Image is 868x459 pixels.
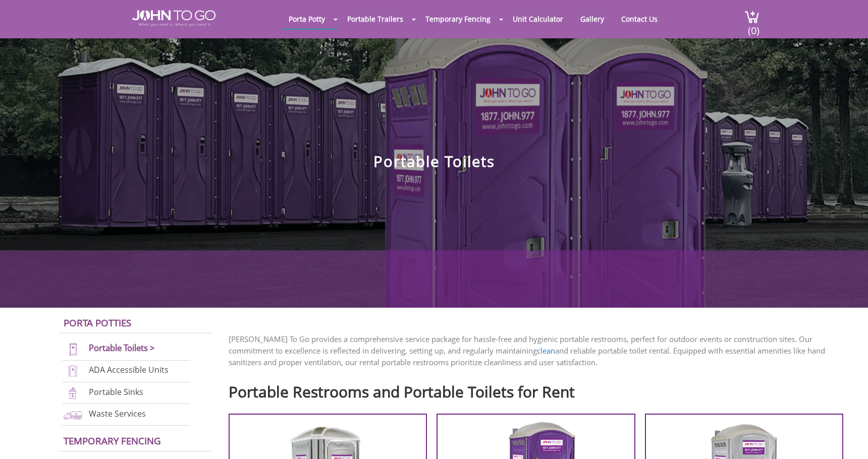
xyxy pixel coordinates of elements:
a: Contact Us [614,9,665,29]
a: ADA Accessible Units [89,365,169,376]
a: Portable Sinks [89,386,143,397]
a: Portable Toilets > [89,342,155,354]
a: Porta Potty [281,9,333,29]
h2: Portable Restrooms and Portable Toilets for Rent [229,378,853,400]
img: cart a [744,10,759,24]
span: (0) [747,16,759,37]
img: ADA-units-new.png [62,364,84,378]
img: JOHN to go [132,10,215,26]
p: [PERSON_NAME] To Go provides a comprehensive service package for hassle-free and hygienic portabl... [229,333,853,368]
a: Gallery [573,9,612,29]
a: Unit Calculator [505,9,571,29]
a: Portable Trailers [340,9,411,29]
img: portable-sinks-new.png [62,386,84,400]
a: Porta Potties [64,316,131,329]
a: clean [537,346,555,356]
button: Live Chat [828,419,868,459]
img: portable-toilets-new.png [62,342,84,356]
a: Temporary Fencing [418,9,498,29]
